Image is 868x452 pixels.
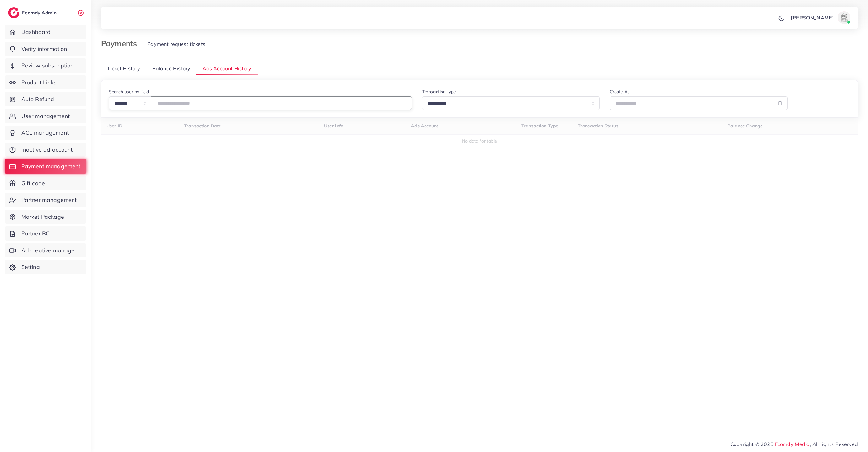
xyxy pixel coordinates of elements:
[5,226,86,241] a: Partner BC
[422,89,456,95] label: Transaction type
[21,129,69,137] span: ACL management
[610,89,629,95] label: Create At
[21,62,74,70] span: Review subscription
[101,39,142,48] h3: Payments
[203,65,252,72] span: Ads Account History
[5,92,86,106] a: Auto Refund
[21,213,64,221] span: Market Package
[8,7,19,18] img: logo
[5,193,86,207] a: Partner management
[21,146,73,154] span: Inactive ad account
[21,162,81,170] span: Payment management
[21,263,40,271] span: Setting
[775,441,810,447] a: Ecomdy Media
[5,143,86,157] a: Inactive ad account
[21,196,77,204] span: Partner management
[5,260,86,274] a: Setting
[810,440,858,448] span: , All rights Reserved
[152,65,190,72] span: Balance History
[107,65,140,72] span: Ticket History
[5,42,86,56] a: Verify information
[5,176,86,191] a: Gift code
[5,159,86,174] a: Payment management
[109,89,149,95] label: Search user by field
[21,246,82,255] span: Ad creative management
[21,112,70,120] span: User management
[21,229,50,238] span: Partner BC
[5,210,86,224] a: Market Package
[5,243,86,258] a: Ad creative management
[147,41,205,47] span: Payment request tickets
[21,28,51,36] span: Dashboard
[5,58,86,73] a: Review subscription
[5,109,86,123] a: User management
[21,179,45,187] span: Gift code
[8,7,58,18] a: logoEcomdy Admin
[787,11,853,24] a: [PERSON_NAME]avatar
[838,11,850,24] img: avatar
[791,14,834,21] p: [PERSON_NAME]
[730,440,858,448] span: Copyright © 2025
[21,95,54,103] span: Auto Refund
[21,45,67,53] span: Verify information
[21,78,57,87] span: Product Links
[5,126,86,140] a: ACL management
[5,25,86,39] a: Dashboard
[5,75,86,90] a: Product Links
[22,10,58,16] h2: Ecomdy Admin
